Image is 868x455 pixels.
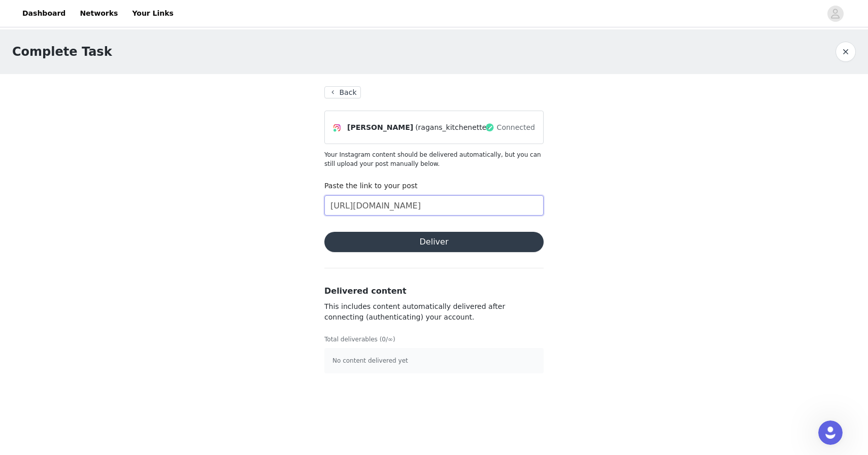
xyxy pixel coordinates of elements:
iframe: Intercom live chat [818,421,843,445]
input: Paste the link to your content here [324,195,544,216]
p: Your Instagram content should be delivered automatically, but you can still upload your post manu... [324,150,544,168]
a: Networks [74,2,124,25]
button: Deliver [324,232,544,252]
span: (ragans_kitchenette) [415,122,489,133]
div: avatar [830,6,840,22]
label: Paste the link to your post [324,182,418,190]
span: [PERSON_NAME] [347,122,413,133]
span: Connected [497,122,535,133]
p: Total deliverables (0/∞) [324,335,544,344]
img: Instagram Icon [333,124,341,132]
span: This includes content automatically delivered after connecting (authenticating) your account. [324,302,505,321]
button: Back [324,86,361,98]
h1: Complete Task [12,43,112,61]
p: No content delivered yet [332,356,536,365]
h3: Delivered content [324,285,544,297]
a: Your Links [126,2,180,25]
a: Dashboard [16,2,72,25]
